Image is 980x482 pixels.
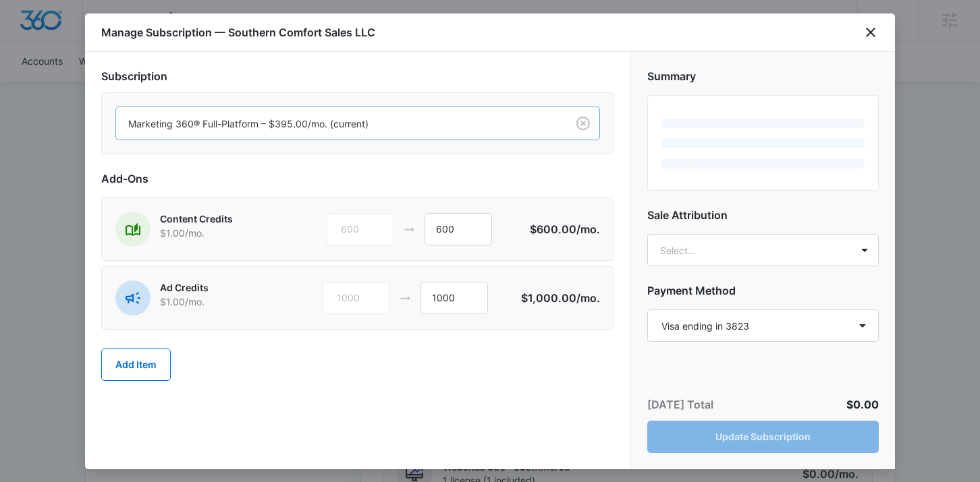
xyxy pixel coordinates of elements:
p: $1,000.00 [521,290,600,306]
div: Domain: [DOMAIN_NAME] [35,35,148,46]
img: tab_domain_overview_orange.svg [36,78,47,89]
h2: Sale Attribution [647,207,879,223]
input: Subscription [128,117,131,131]
h2: Subscription [101,68,614,84]
p: $1.00 /mo. [160,295,278,309]
h2: Add-Ons [101,171,614,187]
input: 1 [425,213,492,245]
img: website_grey.svg [22,35,32,46]
p: [DATE] Total [647,396,713,413]
div: v 4.0.25 [38,22,66,32]
p: $1.00 /mo. [160,226,278,240]
h2: Payment Method [647,282,879,299]
span: /mo. [576,291,600,305]
p: $600.00 [530,221,600,237]
img: tab_keywords_by_traffic_grey.svg [134,78,145,89]
input: 1 [420,282,488,314]
p: Ad Credits [160,280,278,295]
button: Add Item [101,349,171,381]
button: close [863,24,879,40]
span: $0.00 [846,398,879,411]
img: logo_orange.svg [22,22,32,32]
div: Domain Overview [51,80,121,88]
h2: Summary [647,68,879,84]
button: Clear [572,113,594,134]
span: /mo. [576,222,600,236]
div: Keywords by Traffic [149,80,227,88]
p: Content Credits [160,212,278,226]
h1: Manage Subscription — Southern Comfort Sales LLC [101,24,375,40]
